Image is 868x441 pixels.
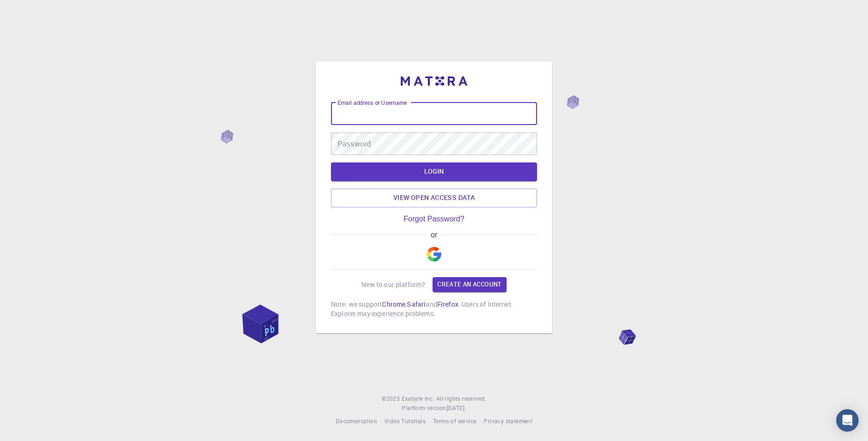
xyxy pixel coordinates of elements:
[426,231,441,239] span: or
[404,215,464,223] a: Forgot Password?
[382,394,401,404] span: © 2025
[382,300,405,309] a: Chrome
[447,404,466,413] a: [DATE].
[331,162,537,181] button: LOGIN
[331,300,537,318] p: Note: we support , and . Users of Internet Explorer may experience problems.
[338,99,407,107] label: Email address or Username
[433,417,476,425] span: Terms of service
[484,417,532,426] a: Privacy statement
[402,404,446,413] span: Platform version
[407,300,426,309] a: Safari
[433,417,476,426] a: Terms of service
[436,394,486,404] span: All rights reserved.
[433,277,506,292] a: Create an account
[384,417,426,426] a: Video Tutorials
[384,417,426,425] span: Video Tutorials
[336,417,377,425] span: Documentation
[427,247,441,262] img: Google
[361,280,425,289] p: New to our platform?
[402,395,434,402] span: Exabyte Inc.
[336,417,377,426] a: Documentation
[447,404,466,412] span: [DATE] .
[437,300,458,309] a: Firefox
[484,417,532,425] span: Privacy statement
[402,394,434,404] a: Exabyte Inc.
[331,189,537,207] a: View open access data
[836,409,859,432] div: Open Intercom Messenger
